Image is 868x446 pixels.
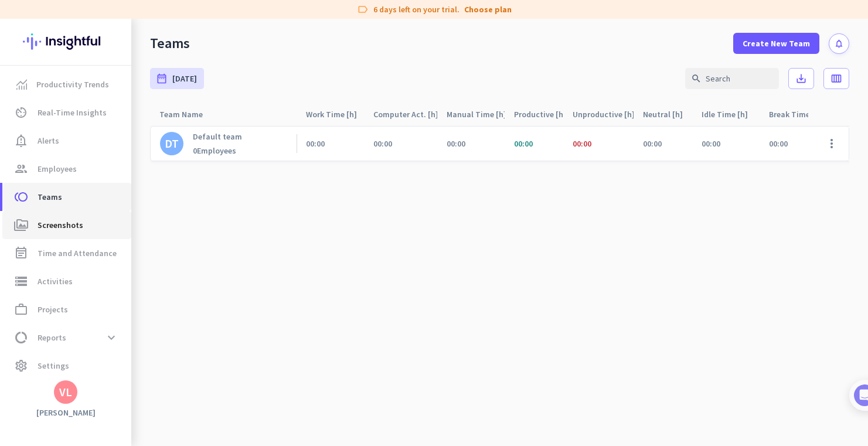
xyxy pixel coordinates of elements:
[691,73,702,84] i: search
[357,4,369,15] i: label
[14,218,28,232] i: perm_media
[2,324,131,352] a: data_usageReportsexpand_more
[156,73,168,84] i: date_range
[373,138,392,149] span: 00:00
[2,211,131,239] a: perm_mediaScreenshots
[795,73,807,84] i: save_alt
[447,106,505,122] div: Manual Time [h]
[573,138,591,149] span: 00:00
[743,38,810,49] span: Create New Team
[38,190,62,204] span: Teams
[2,239,131,267] a: event_noteTime and Attendance
[159,106,217,122] div: Team Name
[2,98,131,127] a: av_timerReal-Time Insights
[685,68,779,89] input: Search
[38,274,73,288] span: Activities
[14,246,28,260] i: event_note
[14,274,28,288] i: storage
[769,138,788,149] div: 00:00
[573,106,634,122] div: Unproductive [h]
[38,105,107,120] span: Real-Time Insights
[733,33,819,54] button: Create New Team
[830,73,842,84] i: calendar_view_week
[16,79,27,90] img: menu-item
[193,131,242,142] p: Default team
[38,162,77,176] span: Employees
[2,183,131,211] a: tollTeams
[14,134,28,148] i: notification_important
[643,106,692,122] div: Neutral [h]
[514,106,563,122] div: Productive [h]
[2,155,131,183] a: groupEmployees
[2,352,131,380] a: settingsSettings
[306,138,325,149] span: 00:00
[14,190,28,204] i: toll
[38,218,83,232] span: Screenshots
[14,331,28,345] i: data_usage
[373,106,437,122] div: Computer Act. [h]
[193,145,242,156] div: Employees
[38,302,68,316] span: Projects
[38,134,59,148] span: Alerts
[38,359,69,373] span: Settings
[829,33,849,54] button: notifications
[643,138,662,149] span: 00:00
[769,106,827,122] div: Break Time [h]
[788,68,814,89] button: save_alt
[514,138,533,149] span: 00:00
[193,145,197,156] b: 0
[23,19,108,64] img: Insightful logo
[59,386,72,398] div: VL
[14,359,28,373] i: settings
[101,327,122,348] button: expand_more
[38,331,66,345] span: Reports
[38,246,117,260] span: Time and Attendance
[306,106,364,122] div: Work Time [h]
[2,70,131,98] a: menu-itemProductivity Trends
[160,131,242,156] a: DTDefault team0Employees
[834,39,844,49] i: notifications
[14,162,28,176] i: group
[823,68,849,89] button: calendar_view_week
[464,4,512,15] a: Choose plan
[172,73,197,84] span: [DATE]
[702,138,720,149] span: 00:00
[2,267,131,295] a: storageActivities
[36,77,109,91] span: Productivity Trends
[2,127,131,155] a: notification_importantAlerts
[818,130,846,158] button: more_vert
[14,105,28,120] i: av_timer
[150,35,190,52] div: Teams
[2,295,131,324] a: work_outlineProjects
[14,302,28,316] i: work_outline
[165,138,179,149] div: DT
[702,106,760,122] div: Idle Time [h]
[447,138,465,149] span: 00:00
